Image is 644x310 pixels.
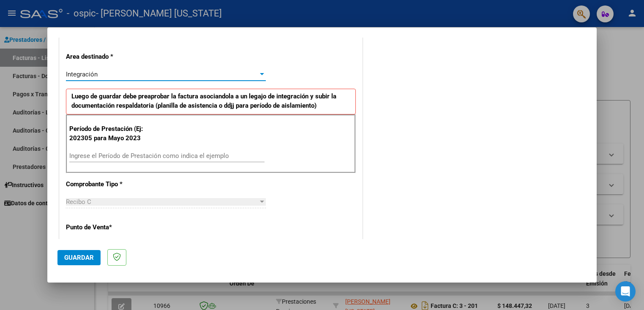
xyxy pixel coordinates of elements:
strong: Luego de guardar debe preaprobar la factura asociandola a un legajo de integración y subir la doc... [71,92,336,110]
span: ANALISIS PRESTADOR [66,31,130,38]
span: Guardar [64,254,94,261]
span: Recibo C [66,198,91,206]
p: Comprobante Tipo * [66,179,153,189]
span: Integración [66,71,98,78]
div: Open Intercom Messenger [615,281,636,302]
button: Guardar [57,250,101,265]
p: Area destinado * [66,52,153,62]
p: Período de Prestación (Ej: 202305 para Mayo 2023 [69,124,154,143]
p: Punto de Venta [66,223,153,232]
